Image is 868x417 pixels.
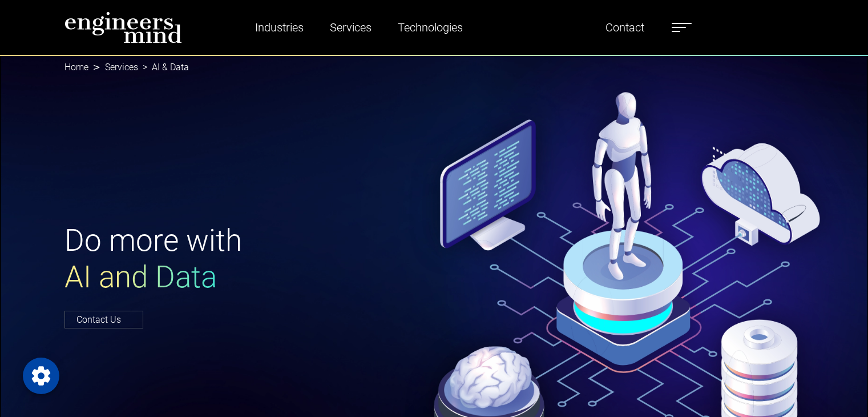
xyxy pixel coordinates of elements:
a: Services [105,62,138,73]
a: Industries [251,14,308,41]
a: Contact [601,14,649,41]
a: Home [64,62,88,73]
a: Contact Us [64,311,143,328]
a: Services [325,14,376,41]
img: logo [64,11,182,43]
nav: breadcrumb [64,55,804,80]
li: AI & Data [138,61,189,74]
a: Technologies [393,14,467,41]
h1: Do more with [64,223,427,295]
span: AI and Data [64,259,217,295]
